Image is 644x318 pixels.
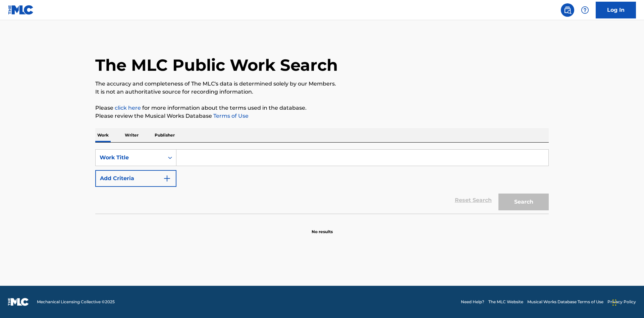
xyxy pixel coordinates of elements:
a: Privacy Policy [607,299,636,305]
a: Need Help? [461,299,484,305]
p: Writer [123,128,141,142]
img: help [581,6,589,14]
p: Work [95,128,111,142]
iframe: Chat Widget [610,286,644,318]
h1: The MLC Public Work Search [95,55,338,75]
img: 9d2ae6d4665cec9f34b9.svg [163,174,171,182]
p: The accuracy and completeness of The MLC's data is determined solely by our Members. [95,80,549,88]
a: Log In [596,2,636,18]
a: Musical Works Database Terms of Use [527,299,603,305]
p: No results [312,221,333,235]
p: Publisher [153,128,177,142]
a: click here [115,105,141,111]
div: Drag [612,293,616,313]
p: Please review the Musical Works Database [95,112,549,120]
img: logo [8,298,29,306]
div: Help [578,3,592,17]
form: Search Form [95,149,549,214]
img: MLC Logo [8,5,34,15]
div: Work Title [100,154,160,162]
p: It is not an authoritative source for recording information. [95,88,549,96]
span: Mechanical Licensing Collective © 2025 [37,299,115,305]
img: search [563,6,572,14]
a: Terms of Use [212,113,249,119]
a: Public Search [561,3,574,17]
p: Please for more information about the terms used in the database. [95,104,549,112]
a: The MLC Website [488,299,523,305]
button: Add Criteria [95,170,176,187]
